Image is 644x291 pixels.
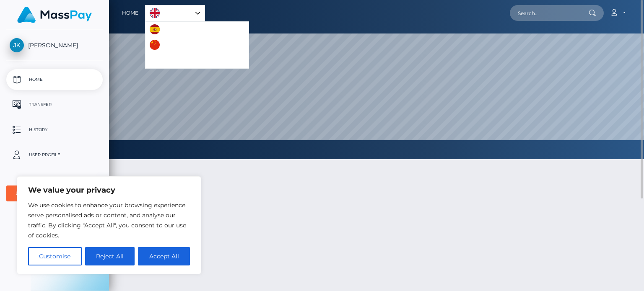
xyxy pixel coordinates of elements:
img: MassPay [17,7,92,23]
button: Reject All [85,247,135,265]
a: Transfer [6,94,103,115]
ul: Language list [145,21,249,69]
p: History [10,124,99,136]
a: User Profile [6,144,103,165]
div: User Agreements [16,190,84,197]
button: Customise [28,247,82,265]
input: Search... [510,5,589,21]
p: We value your privacy [28,185,190,195]
button: Accept All [138,247,190,265]
a: Home [6,69,103,90]
div: We value your privacy [17,176,201,274]
aside: Language selected: English [145,5,205,21]
button: User Agreements [6,185,103,201]
a: 中文 (简体) [145,37,197,53]
a: History [6,119,103,140]
p: We use cookies to enhance your browsing experience, serve personalised ads or content, and analys... [28,200,190,240]
a: Português ([GEOGRAPHIC_DATA]) [145,53,249,68]
a: Español [145,22,192,37]
div: Language [145,5,205,21]
span: [PERSON_NAME] [6,41,103,49]
p: Transfer [10,98,99,111]
p: User Profile [10,149,99,161]
a: English [145,5,205,21]
a: Home [122,4,138,22]
p: Home [10,73,99,86]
